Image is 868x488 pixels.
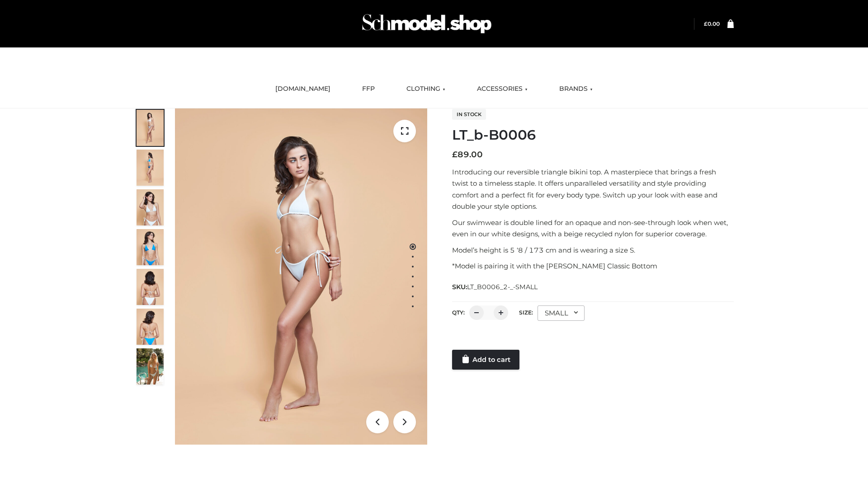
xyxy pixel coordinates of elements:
[269,79,337,99] a: [DOMAIN_NAME]
[452,309,465,316] label: QTY:
[452,244,734,256] p: Model’s height is 5 ‘8 / 173 cm and is wearing a size S.
[137,189,164,225] img: ArielClassicBikiniTop_CloudNine_AzureSky_OW114ECO_3-scaled.jpg
[137,269,164,305] img: ArielClassicBikiniTop_CloudNine_AzureSky_OW114ECO_7-scaled.jpg
[452,282,538,292] span: SKU:
[452,260,734,272] p: *Model is pairing it with the [PERSON_NAME] Classic Bottom
[175,108,427,445] img: ArielClassicBikiniTop_CloudNine_AzureSky_OW114ECO_1
[704,20,720,27] bdi: 0.00
[137,309,164,345] img: ArielClassicBikiniTop_CloudNine_AzureSky_OW114ECO_8-scaled.jpg
[467,283,538,291] span: LT_B0006_2-_-SMALL
[538,305,585,321] div: SMALL
[470,79,534,99] a: ACCESSORIES
[452,166,734,212] p: Introducing our reversible triangle bikini top. A masterpiece that brings a fresh twist to a time...
[519,309,533,316] label: Size:
[552,79,599,99] a: BRANDS
[452,109,486,120] span: In stock
[359,6,495,42] img: Schmodel Admin 964
[452,350,519,370] a: Add to cart
[137,348,164,385] img: Arieltop_CloudNine_AzureSky2.jpg
[400,79,452,99] a: CLOTHING
[704,20,708,27] span: £
[137,229,164,265] img: ArielClassicBikiniTop_CloudNine_AzureSky_OW114ECO_4-scaled.jpg
[704,20,720,27] a: £0.00
[137,150,164,186] img: ArielClassicBikiniTop_CloudNine_AzureSky_OW114ECO_2-scaled.jpg
[355,79,382,99] a: FFP
[452,150,458,160] span: £
[452,150,483,160] bdi: 89.00
[137,110,164,146] img: ArielClassicBikiniTop_CloudNine_AzureSky_OW114ECO_1-scaled.jpg
[452,127,734,143] h1: LT_b-B0006
[452,217,734,240] p: Our swimwear is double lined for an opaque and non-see-through look when wet, even in our white d...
